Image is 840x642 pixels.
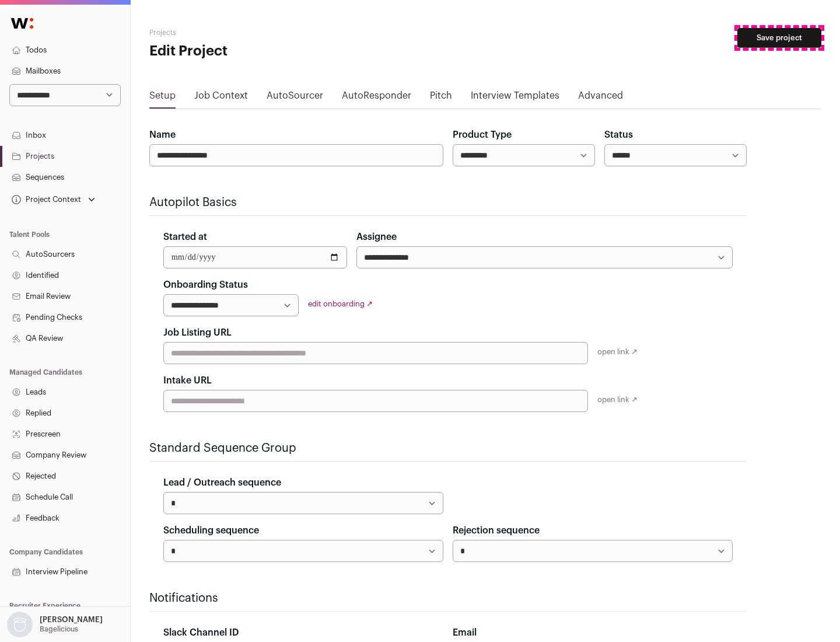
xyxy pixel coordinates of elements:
[356,230,397,244] label: Assignee
[9,195,81,204] div: Project Context
[5,12,40,35] img: Wellfound
[149,194,747,211] h2: Autopilot Basics
[453,524,540,538] label: Rejection sequence
[604,128,633,142] label: Status
[453,626,733,640] div: Email
[578,89,623,107] a: Advanced
[308,300,373,308] a: edit onboarding ↗
[194,89,248,107] a: Job Context
[149,440,747,456] h2: Standard Sequence Group
[163,326,232,340] label: Job Listing URL
[737,28,821,48] button: Save project
[149,89,176,107] a: Setup
[40,615,103,624] p: [PERSON_NAME]
[163,230,207,244] label: Started at
[163,476,281,490] label: Lead / Outreach sequence
[163,626,239,640] label: Slack Channel ID
[453,128,512,142] label: Product Type
[267,89,323,107] a: AutoSourcer
[149,590,747,606] h2: Notifications
[342,89,411,107] a: AutoResponder
[471,89,559,107] a: Interview Templates
[7,612,33,637] img: nopic.png
[5,612,105,637] button: Open dropdown
[9,191,97,208] button: Open dropdown
[149,28,373,37] h2: Projects
[430,89,452,107] a: Pitch
[163,524,259,538] label: Scheduling sequence
[149,42,373,61] h1: Edit Project
[163,374,212,388] label: Intake URL
[40,624,78,634] p: Bagelicious
[149,128,176,142] label: Name
[163,278,248,292] label: Onboarding Status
